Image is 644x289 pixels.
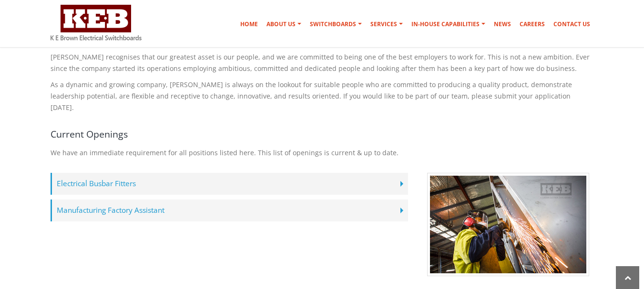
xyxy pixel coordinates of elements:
[236,15,262,34] a: Home
[51,173,408,195] label: Electrical Busbar Fitters
[51,5,142,40] img: K E Brown Electrical Switchboards
[51,128,594,140] h4: Current Openings
[367,15,407,34] a: Services
[51,147,594,159] p: We have an immediate requirement for all positions listed here. This list of openings is current ...
[516,15,549,34] a: Careers
[263,15,305,34] a: About Us
[408,15,489,34] a: In-house Capabilities
[51,199,408,221] label: Manufacturing Factory Assistant
[51,51,594,74] p: [PERSON_NAME] recognises that our greatest asset is our people, and we are committed to being one...
[490,15,515,34] a: News
[306,15,366,34] a: Switchboards
[51,79,594,113] p: As a dynamic and growing company, [PERSON_NAME] is always on the lookout for suitable people who ...
[550,15,594,34] a: Contact Us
